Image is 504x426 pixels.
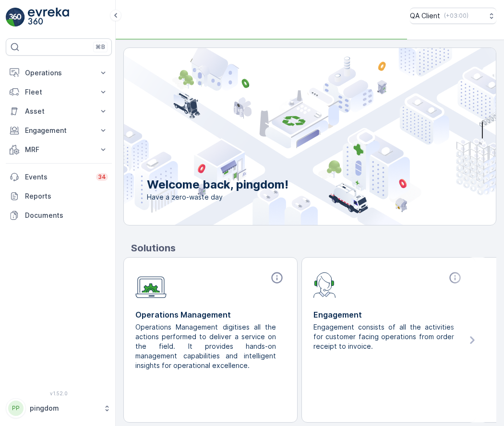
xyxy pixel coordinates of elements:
button: PPpingdom [6,398,112,418]
p: ⌘B [96,43,105,51]
img: city illustration [81,48,496,225]
p: Asset [25,106,93,116]
p: Operations Management digitises all the actions performed to deliver a service on the field. It p... [135,322,278,370]
p: Fleet [25,87,93,97]
a: Events34 [6,167,112,187]
button: Engagement [6,121,112,140]
p: Documents [25,211,108,220]
button: QA Client(+03:00) [410,8,496,24]
p: 34 [98,173,106,181]
span: Have a zero-waste day [147,192,288,202]
p: Reports [25,191,108,201]
p: Engagement consists of all the activities for customer facing operations from order receipt to in... [313,322,456,351]
p: QA Client [410,11,440,21]
p: Engagement [25,126,93,135]
a: Reports [6,187,112,206]
p: Operations Management [135,309,286,320]
p: Events [25,172,90,182]
div: PP [8,401,24,416]
p: Operations [25,68,93,78]
p: Solutions [131,241,496,255]
button: Fleet [6,83,112,102]
p: Welcome back, pingdom! [147,177,288,192]
button: Asset [6,102,112,121]
p: ( +03:00 ) [444,12,468,20]
button: Operations [6,63,112,83]
span: v 1.52.0 [6,390,112,396]
button: MRF [6,140,112,159]
img: logo [6,8,25,27]
img: logo_light-DOdMpM7g.png [28,8,69,27]
p: pingdom [30,403,98,413]
a: Documents [6,206,112,225]
img: module-icon [313,271,336,298]
p: Engagement [313,309,464,320]
p: MRF [25,145,93,154]
img: module-icon [135,271,167,298]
